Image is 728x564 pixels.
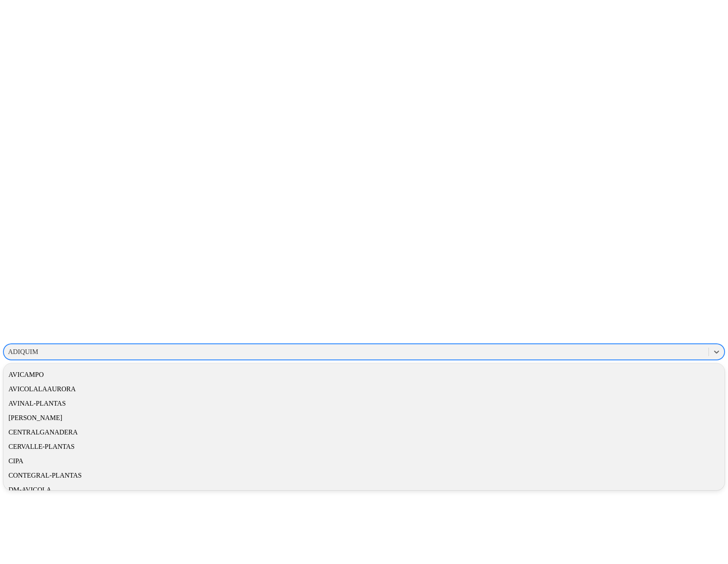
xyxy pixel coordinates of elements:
div: CENTRALGANADERA [3,425,725,440]
div: CIPA [3,454,725,468]
div: [PERSON_NAME] [3,411,725,425]
div: AVICOLALAAURORA [3,382,725,396]
div: DM-AVICOLA [3,483,725,497]
div: CONTEGRAL-PLANTAS [3,468,725,483]
div: AVINAL-PLANTAS [3,396,725,411]
div: CERVALLE-PLANTAS [3,440,725,454]
div: AVICAMPO [3,368,725,382]
div: ADIQUIM [8,348,38,356]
